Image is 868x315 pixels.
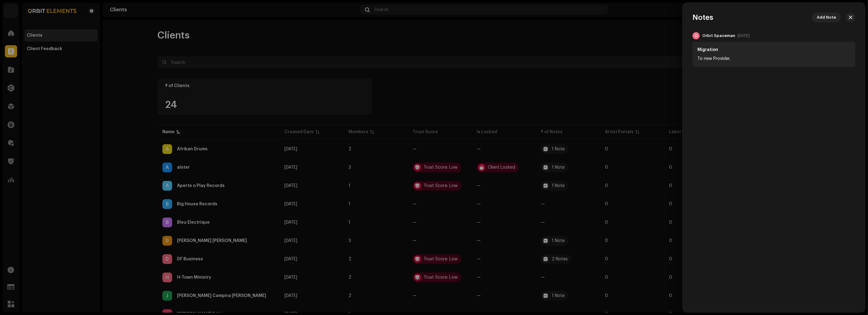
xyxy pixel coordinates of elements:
div: Migration [697,47,851,53]
button: Add Note [812,13,841,22]
h3: Notes [693,13,713,22]
span: Add Note [817,11,836,24]
div: Orbit Spaceman [702,33,735,38]
div: O [693,32,700,39]
div: To new Provider. [697,56,851,62]
div: [DATE] [738,33,750,38]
